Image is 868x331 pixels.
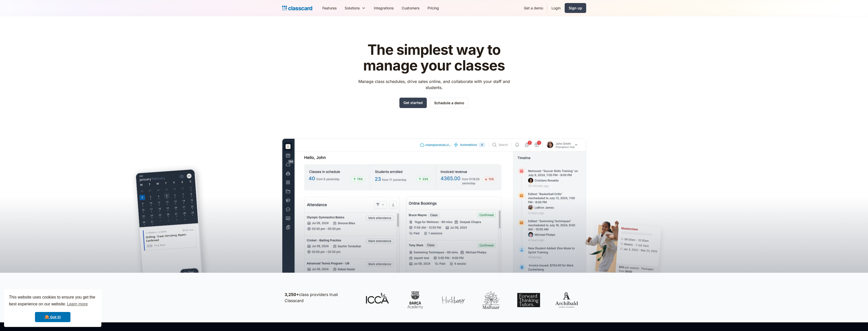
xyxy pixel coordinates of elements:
[398,2,423,14] a: Customers
[4,289,101,327] div: cookieconsent
[285,291,356,304] p: class providers trust Classcard
[318,2,341,14] a: Features
[345,5,360,11] div: Solutions
[354,42,514,73] h1: The simplest way to manage your classes
[285,292,299,297] strong: 3,250+
[430,98,469,108] a: Schedule a demo
[569,5,582,11] div: Sign up
[9,294,97,308] span: This website uses cookies to ensure you get the best experience on our website.
[370,2,398,14] a: Integrations
[547,2,565,14] a: Login
[66,300,88,308] a: learn more about cookies
[423,2,443,14] a: Pricing
[565,3,586,13] a: Sign up
[354,78,514,91] p: Manage class schedules, drive sales online, and collaborate with your staff and students.
[520,2,547,14] a: Get a demo
[282,5,312,12] a: home
[399,98,427,108] a: Get started
[341,2,370,14] div: Solutions
[35,312,70,322] a: dismiss cookie message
